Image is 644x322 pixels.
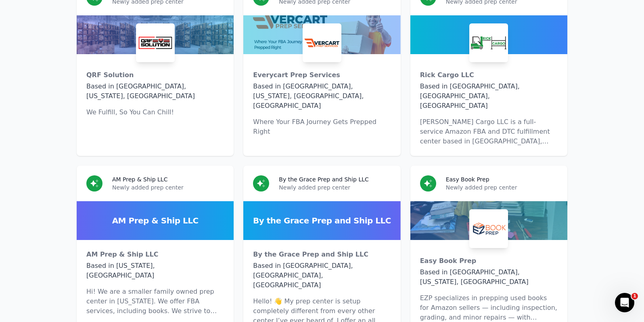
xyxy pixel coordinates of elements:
img: QRF Solution [138,25,173,61]
img: Rick Cargo LLC [471,25,506,61]
div: AM Prep & Ship LLC [86,250,224,259]
div: Rick Cargo LLC [420,70,558,80]
h3: AM Prep & Ship LLC [112,175,167,183]
h3: Easy Book Prep [446,175,489,183]
p: We Fulfill, So You Can Chill! [86,107,224,117]
div: Based in [GEOGRAPHIC_DATA], [US_STATE], [GEOGRAPHIC_DATA] [420,267,558,287]
div: Everycart Prep Services [253,70,391,80]
div: Based in [US_STATE], [GEOGRAPHIC_DATA] [86,261,224,280]
p: Where Your FBA Journey Gets Prepped Right [253,117,391,137]
p: Newly added prep center [279,183,391,192]
p: Newly added prep center [446,183,558,192]
div: Based in [GEOGRAPHIC_DATA], [GEOGRAPHIC_DATA], [GEOGRAPHIC_DATA] [420,82,558,111]
div: Easy Book Prep [420,256,558,266]
div: Based in [GEOGRAPHIC_DATA], [US_STATE], [GEOGRAPHIC_DATA] [86,82,224,101]
div: Based in [GEOGRAPHIC_DATA], [GEOGRAPHIC_DATA], [GEOGRAPHIC_DATA] [253,261,391,290]
div: QRF Solution [86,70,224,80]
iframe: Intercom live chat [615,293,634,312]
img: Easy Book Prep [471,211,506,246]
img: Everycart Prep Services [304,25,340,61]
p: [PERSON_NAME] Cargo LLC is a full-service Amazon FBA and DTC fulfillment center based in [GEOGRAP... [420,117,558,146]
p: Newly added prep center [112,183,224,192]
h3: By the Grace Prep and Ship LLC [279,175,368,183]
div: Based in [GEOGRAPHIC_DATA], [US_STATE], [GEOGRAPHIC_DATA], [GEOGRAPHIC_DATA] [253,82,391,111]
span: 1 [631,293,638,299]
div: By the Grace Prep and Ship LLC [253,250,391,259]
p: Hi! We are a smaller family owned prep center in [US_STATE]. We offer FBA services, including boo... [86,287,224,316]
span: AM Prep & Ship LLC [112,215,199,226]
span: By the Grace Prep and Ship LLC [253,215,391,226]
